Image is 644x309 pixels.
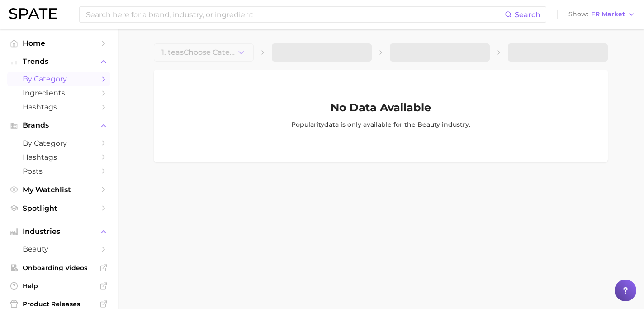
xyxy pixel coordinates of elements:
[7,201,110,215] a: Spotlight
[7,119,110,132] button: Brands
[23,228,95,236] span: Industries
[23,121,95,129] span: Brands
[7,100,110,114] a: Hashtags
[23,204,95,213] span: Spotlight
[291,119,470,129] p: Popularity data is only available for the industr y .
[23,103,95,111] span: Hashtags
[23,75,95,83] span: by Category
[7,150,110,164] a: Hashtags
[154,43,254,62] button: 1. teasChoose Category
[85,7,505,22] input: Search here for a brand, industry, or ingredient
[9,8,57,19] img: SPATE
[7,261,110,275] a: Onboarding Videos
[23,300,95,308] span: Product Releases
[23,153,95,162] span: Hashtags
[23,185,95,194] span: My Watchlist
[23,282,95,290] span: Help
[568,12,588,17] span: Show
[591,12,625,17] span: FR Market
[23,39,95,48] span: Home
[23,89,95,97] span: Ingredients
[7,86,110,100] a: Ingredients
[23,167,95,176] span: Posts
[331,102,431,113] h1: No Data Available
[7,279,110,293] a: Help
[7,183,110,197] a: My Watchlist
[7,136,110,150] a: by Category
[7,242,110,256] a: beauty
[566,9,637,20] button: ShowFR Market
[515,10,540,19] span: Search
[23,264,95,272] span: Onboarding Videos
[417,120,440,128] span: beauty
[7,72,110,86] a: by Category
[161,48,237,57] span: 1. teas Choose Category
[23,139,95,147] span: by Category
[7,164,110,178] a: Posts
[7,36,110,50] a: Home
[7,55,110,68] button: Trends
[23,245,95,253] span: beauty
[23,57,95,66] span: Trends
[7,225,110,238] button: Industries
